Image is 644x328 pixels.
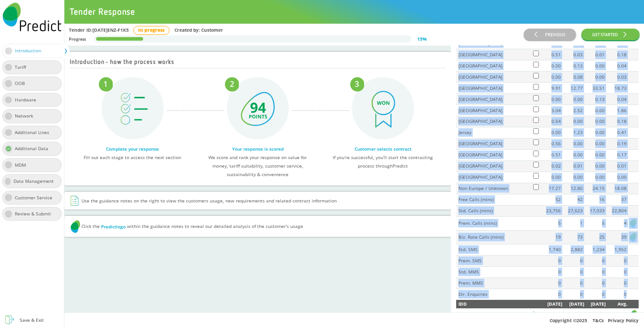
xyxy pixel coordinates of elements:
[540,308,562,322] td: 696
[606,49,627,60] td: 0.18
[562,216,584,230] td: 1
[606,278,627,289] td: 0
[456,105,532,116] td: [GEOGRAPHIC_DATA]
[584,83,606,94] td: 33.51
[456,255,532,266] td: Prem. SMS
[562,161,584,172] td: 0.01
[606,205,627,216] td: 22,804
[20,316,44,324] div: Save & Exit
[593,317,604,324] a: T&Cs
[629,309,638,320] img: Predict Mobile
[562,105,584,116] td: 2.52
[606,183,627,194] td: 18.08
[584,161,606,172] td: 0.00
[15,112,38,120] div: Network
[456,172,532,183] td: [GEOGRAPHIC_DATA]
[15,96,42,104] div: Hardware
[456,49,532,60] td: [GEOGRAPHIC_DATA]
[584,255,606,266] td: 0
[584,105,606,116] td: 0.00
[606,105,627,116] td: 1.86
[69,26,524,35] div: Tender ID: [DATE]ENZ-F1K5 Created by: Customer
[606,194,627,205] td: 37
[606,255,627,266] td: 0
[562,116,584,127] td: 0.00
[562,230,584,244] td: 73
[456,150,532,161] td: [GEOGRAPHIC_DATA]
[584,300,606,308] div: [DATE]
[456,183,532,194] td: Non Europe / Unknown
[15,63,31,71] div: Tariff
[540,255,562,266] td: 0
[456,94,532,105] td: [GEOGRAPHIC_DATA]
[456,194,532,205] td: Free Calls (mins)
[584,289,606,299] td: 0
[562,60,584,71] td: 0.13
[584,94,606,105] td: 0.13
[584,244,606,255] td: 1,234
[606,244,627,255] td: 1,952
[562,194,584,205] td: 42
[562,127,584,139] td: 1.23
[15,79,30,88] div: OOB
[629,218,638,229] img: Predict Mobile
[562,71,584,83] td: 0.08
[606,266,627,278] td: 0
[584,60,606,71] td: 0.00
[456,289,532,299] td: Dir. Enquiries
[15,193,58,202] div: Customer Service
[540,139,562,150] td: 0.56
[584,172,606,183] td: 0.00
[3,3,61,31] img: Predict Mobile
[606,127,627,139] td: 0.41
[326,153,440,170] p: If you’re successful, you’ll start the contracting process through Predict
[456,308,532,322] td: Call (mins)
[540,49,562,60] td: 0.51
[64,312,644,328] div: Copyright © 2025
[456,116,532,127] td: [GEOGRAPHIC_DATA]
[540,127,562,139] td: 0.00
[584,278,606,289] td: 0
[540,289,562,299] td: 0
[540,161,562,172] td: 0.02
[540,205,562,216] td: 23,756
[606,116,627,127] td: 0.18
[540,71,562,83] td: 0.00
[606,94,627,105] td: 0.04
[540,94,562,105] td: 0.00
[606,83,627,94] td: 18.73
[606,300,627,308] div: Avg.
[606,150,627,161] td: 0.17
[456,244,532,255] td: Std. SMS
[540,105,562,116] td: 3.04
[562,255,584,266] td: 0
[562,300,584,308] div: [DATE]
[584,308,606,322] td: 716
[15,144,54,153] div: Additional Data
[606,216,627,230] td: 4
[456,266,532,278] td: Std. MMS
[540,60,562,71] td: 0.00
[581,29,640,40] button: GET STARTED
[608,317,639,324] a: Privacy Policy
[562,289,584,299] td: 0
[606,161,627,172] td: 0.01
[540,116,562,127] td: 0.54
[327,144,439,153] div: Customer selects contract
[456,216,532,230] td: Prem. Calls (mins)
[15,128,55,137] div: Additional Lines
[456,161,532,172] td: [GEOGRAPHIC_DATA]
[15,161,31,169] div: MDM
[70,195,445,206] div: Use the guidance notes on the right to view the customers usage, new requirements and related con...
[584,49,606,60] td: 0.01
[456,127,532,139] td: Jersey
[562,266,584,278] td: 0
[540,150,562,161] td: 0.51
[200,153,315,179] p: We score and rank your response on value for money, tariff suitability, customer service, sustain...
[562,278,584,289] td: 0
[15,210,56,218] div: Review & Submit
[562,183,584,194] td: 12.80
[76,144,188,153] div: Complete your response
[629,231,638,243] img: Predict Mobile
[606,289,627,299] td: 0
